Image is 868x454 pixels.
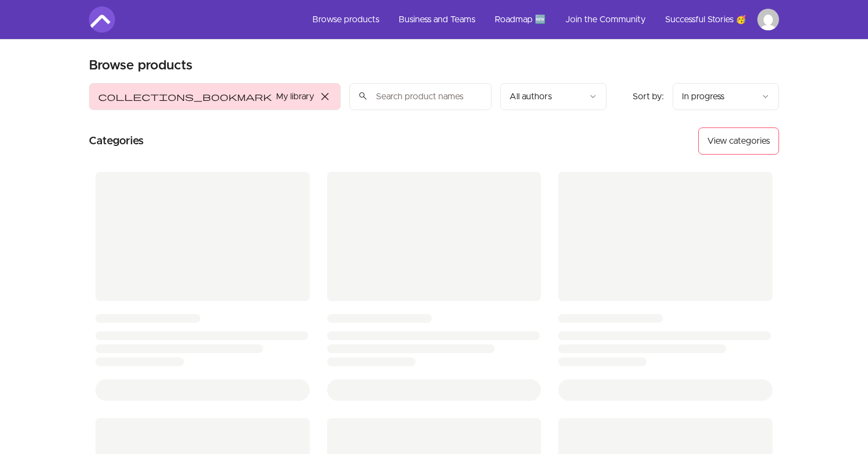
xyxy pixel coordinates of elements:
a: Successful Stories 🥳 [656,7,755,33]
button: View categories [698,127,779,155]
input: Search product names [349,83,492,110]
img: Amigoscode logo [89,7,115,33]
a: Join the Community [557,7,654,33]
button: Product sort options [673,83,779,110]
a: Browse products [304,7,388,33]
span: collections_bookmark [98,90,272,103]
button: Filter by author [500,83,607,110]
button: Filter by My library [89,83,341,110]
span: Sort by: [633,92,664,101]
span: close [318,90,331,103]
a: Roadmap 🆕 [486,7,554,33]
a: Business and Teams [390,7,484,33]
img: Profile image for Tanya Ocampo [757,9,779,30]
nav: Main [304,7,779,33]
h2: Categories [89,127,144,155]
span: search [358,88,368,104]
h1: Browse products [89,57,193,74]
